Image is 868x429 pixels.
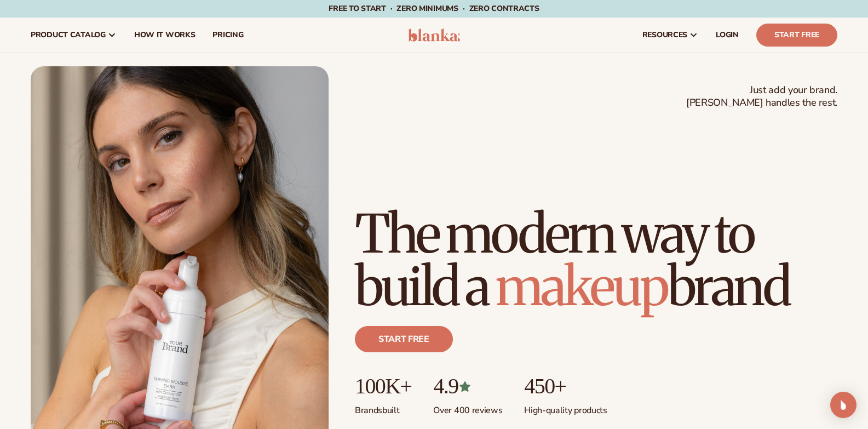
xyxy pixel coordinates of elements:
[524,398,607,416] p: High-quality products
[830,392,856,418] div: Open Intercom Messenger
[22,18,125,53] a: product catalog
[31,31,106,39] span: product catalog
[433,374,502,398] p: 4.9
[355,374,411,398] p: 100K+
[707,18,748,53] a: LOGIN
[355,398,411,416] p: Brands built
[634,18,707,53] a: resources
[204,18,252,53] a: pricing
[355,326,453,352] a: Start free
[756,24,837,47] a: Start Free
[134,31,196,39] span: How It Works
[212,31,243,39] span: pricing
[716,31,739,39] span: LOGIN
[329,3,539,14] span: Free to start · ZERO minimums · ZERO contracts
[355,208,837,313] h1: The modern way to build a brand
[524,374,607,398] p: 450+
[686,84,837,110] span: Just add your brand. [PERSON_NAME] handles the rest.
[433,398,502,416] p: Over 400 reviews
[408,28,460,42] img: logo
[642,31,687,39] span: resources
[125,18,204,53] a: How It Works
[496,254,668,319] span: makeup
